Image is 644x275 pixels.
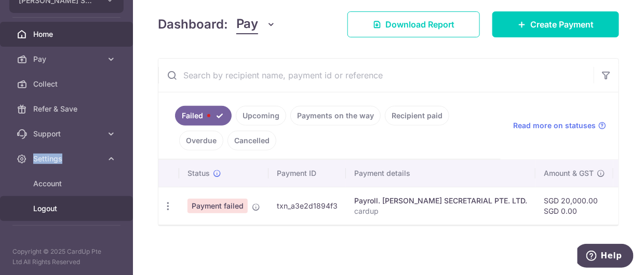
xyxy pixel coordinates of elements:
[513,120,596,131] span: Read more on statuses
[236,15,258,34] span: Pay
[236,106,286,126] a: Upcoming
[492,11,619,37] a: Create Payment
[33,154,102,164] span: Settings
[158,59,594,92] input: Search by recipient name, payment id or reference
[187,168,210,178] span: Status
[33,29,102,39] span: Home
[354,196,527,206] div: Payroll. [PERSON_NAME] SECRETARIAL PTE. LTD.
[179,131,223,150] a: Overdue
[346,160,535,187] th: Payment details
[269,160,346,187] th: Payment ID
[530,18,594,31] span: Create Payment
[33,178,102,189] span: Account
[347,11,480,37] a: Download Report
[290,106,381,126] a: Payments on the way
[158,15,228,34] h4: Dashboard:
[227,131,276,150] a: Cancelled
[269,187,346,225] td: txn_a3e2d1894f3
[535,187,613,225] td: SGD 20,000.00 SGD 0.00
[33,129,102,139] span: Support
[354,206,527,216] p: cardup
[175,106,232,126] a: Failed
[513,120,606,131] a: Read more on statuses
[187,199,248,213] span: Payment failed
[385,106,449,126] a: Recipient paid
[33,54,102,64] span: Pay
[578,244,634,270] iframe: Opens a widget where you can find more information
[33,79,102,89] span: Collect
[544,168,594,178] span: Amount & GST
[33,104,102,114] span: Refer & Save
[236,15,276,34] button: Pay
[385,18,454,31] span: Download Report
[33,203,102,214] span: Logout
